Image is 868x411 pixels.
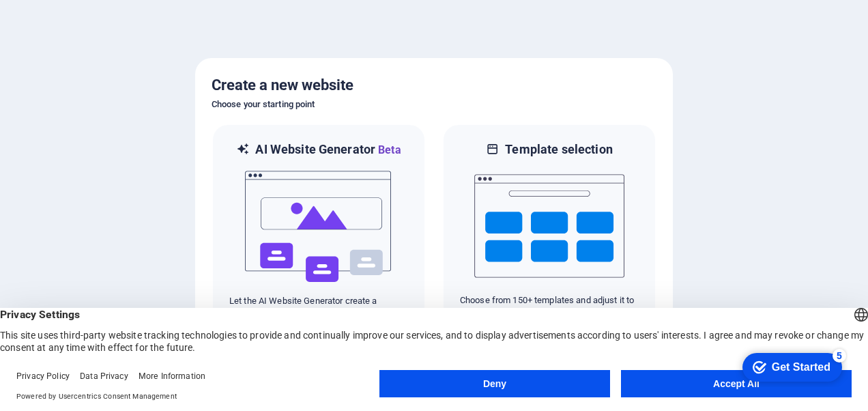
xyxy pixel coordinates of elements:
[255,141,401,158] h6: AI Website Generator
[460,294,639,319] p: Choose from 150+ templates and adjust it to you needs.
[505,141,612,158] h6: Template selection
[375,143,401,156] span: Beta
[40,15,99,27] div: Get Started
[244,158,394,295] img: ai
[212,124,426,337] div: AI Website GeneratorBetaaiLet the AI Website Generator create a website based on your input.
[212,74,656,96] h5: Create a new website
[11,7,111,36] div: Get Started 5 items remaining, 0% complete
[442,124,656,337] div: Template selectionChoose from 150+ templates and adjust it to you needs.
[101,3,115,16] div: 5
[212,96,656,113] h6: Choose your starting point
[229,295,408,320] p: Let the AI Website Generator create a website based on your input.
